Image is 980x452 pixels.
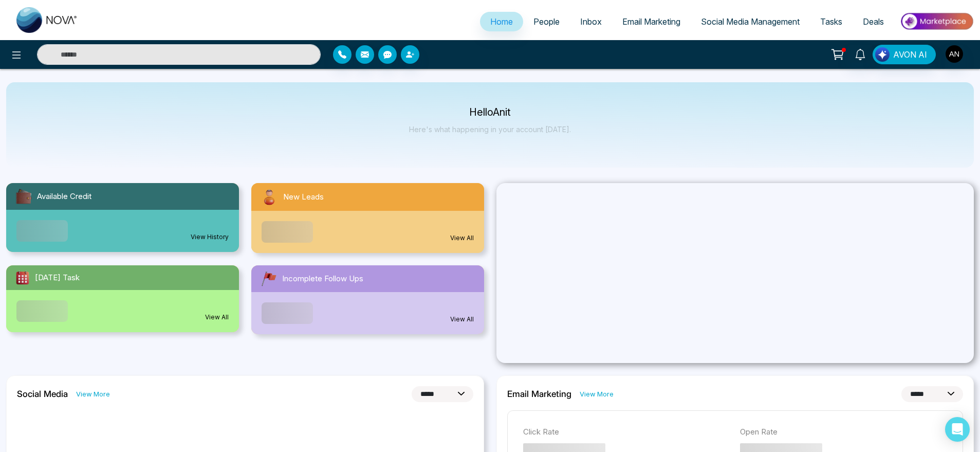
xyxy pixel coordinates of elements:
img: followUps.svg [260,269,278,288]
a: New LeadsView All [245,183,490,253]
img: todayTask.svg [14,269,31,286]
h2: Email Marketing [507,389,571,399]
span: People [533,16,560,27]
a: Home [480,12,523,31]
a: Social Media Management [691,12,810,31]
img: availableCredit.svg [14,187,33,206]
p: Open Rate [740,426,947,438]
img: User Avatar [946,45,963,63]
a: View More [76,389,110,399]
a: View All [450,315,474,324]
img: Lead Flow [875,47,890,62]
a: View History [191,232,229,242]
span: Incomplete Follow Ups [282,273,363,285]
a: People [523,12,570,31]
span: Home [490,16,513,27]
span: New Leads [283,191,324,203]
span: [DATE] Task [35,272,80,284]
a: View All [450,233,474,243]
a: Inbox [570,12,612,31]
a: View All [205,313,229,322]
img: newLeads.svg [260,187,279,207]
a: Tasks [810,12,853,31]
div: Open Intercom Messenger [945,417,970,442]
span: Deals [863,16,884,27]
p: Here's what happening in your account [DATE]. [409,125,571,134]
span: AVON AI [893,48,927,61]
img: Nova CRM Logo [16,7,78,33]
img: Market-place.gif [899,10,974,33]
button: AVON AI [873,45,936,64]
span: Inbox [580,16,602,27]
p: Click Rate [523,426,730,438]
a: Email Marketing [612,12,691,31]
p: Hello Anit [409,108,571,117]
span: Email Marketing [622,16,680,27]
a: View More [580,389,614,399]
span: Social Media Management [701,16,800,27]
span: Available Credit [37,191,91,203]
a: Incomplete Follow UpsView All [245,265,490,334]
h2: Social Media [17,389,68,399]
span: Tasks [820,16,842,27]
a: Deals [853,12,894,31]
